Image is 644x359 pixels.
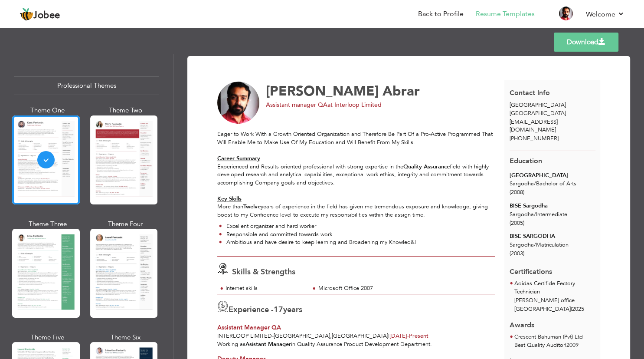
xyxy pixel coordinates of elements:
[554,33,618,52] a: Download
[510,219,524,227] span: (2005)
[510,232,595,240] div: BISE SARGODHA
[510,171,595,180] div: [GEOGRAPHIC_DATA]
[327,101,382,109] span: at Interloop Limited
[534,211,536,218] span: /
[389,332,409,340] span: [DATE]
[212,340,500,349] div: Working as in Quality Assurance Product Development Department.
[510,202,595,210] div: BISE Sargodha
[510,314,534,330] span: Awards
[14,220,82,229] div: Theme Three
[219,238,416,247] li: Ambitious and have desire to keep learning and Broadening my Knowled&l
[92,333,160,342] div: Theme Six
[510,156,542,166] span: Education
[274,304,283,315] span: 17
[510,250,524,257] span: (2003)
[571,305,572,313] span: |
[274,332,330,340] span: [GEOGRAPHIC_DATA]
[586,9,624,20] a: Welcome
[514,333,583,341] span: Crescent Bahuman (Pvt) Ltd
[219,231,416,239] li: Responsible and committed towards work
[20,7,60,21] a: Jobee
[565,341,566,349] span: |
[510,188,524,196] span: (2008)
[510,260,552,277] span: Certifications
[245,340,291,348] strong: Asistant Manager
[534,241,536,249] span: /
[226,284,305,293] div: Internet skills
[510,180,576,188] span: Sargodha Bachelor of Arts
[217,155,260,162] strong: ​​​
[514,341,565,349] span: Best Quality Auditor
[243,203,261,211] strong: Twelve
[33,11,60,20] span: Jobee
[266,101,327,109] span: Assistant manager QA
[510,118,558,134] span: [EMAIL_ADDRESS][DOMAIN_NAME]
[514,280,575,296] span: Adidas Certifide Fectory Technician
[272,332,274,340] span: -
[514,296,595,314] p: [PERSON_NAME] office [GEOGRAPHIC_DATA] 2025
[566,341,579,349] span: 2009
[534,180,536,188] span: /
[330,332,332,340] span: ,
[14,333,82,342] div: Theme Five
[332,332,388,340] span: [GEOGRAPHIC_DATA]
[92,106,160,115] div: Theme Two
[389,332,428,340] span: Present
[20,7,33,21] img: jobee.io
[217,155,260,162] u: Career Summary
[219,222,416,231] li: Excellent organizer and hard worker
[559,7,573,20] img: Profile Img
[510,88,550,98] span: Contact Info
[217,130,495,250] div: Eager to Work With a Growth Oriented Organization and Therefore Be Part Of a Pro-Active Programme...
[229,304,274,315] span: Experience -
[217,323,281,332] span: Assistant Manager QA
[510,101,566,109] span: [GEOGRAPHIC_DATA]
[418,9,464,19] a: Back to Profile
[14,76,159,95] div: Professional Themes
[510,109,566,117] span: [GEOGRAPHIC_DATA]
[388,332,389,340] span: |
[382,82,420,100] span: Abrar
[217,332,272,340] span: Interloop Limited
[14,106,82,115] div: Theme One
[266,82,379,100] span: [PERSON_NAME]
[318,284,398,293] div: Microsoft Office 2007
[407,332,409,340] span: -
[403,163,450,171] strong: Quality Assurance
[476,9,535,19] a: Resume Templates
[92,220,160,229] div: Theme Four
[510,135,559,142] span: [PHONE_NUMBER]
[217,195,242,203] u: Key Skills
[510,211,567,218] span: Sargodha Intermediate
[274,304,302,316] label: years
[232,267,295,277] span: Skills & Strengths
[217,82,260,124] img: No image
[510,241,569,249] span: Sargodha Matriculation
